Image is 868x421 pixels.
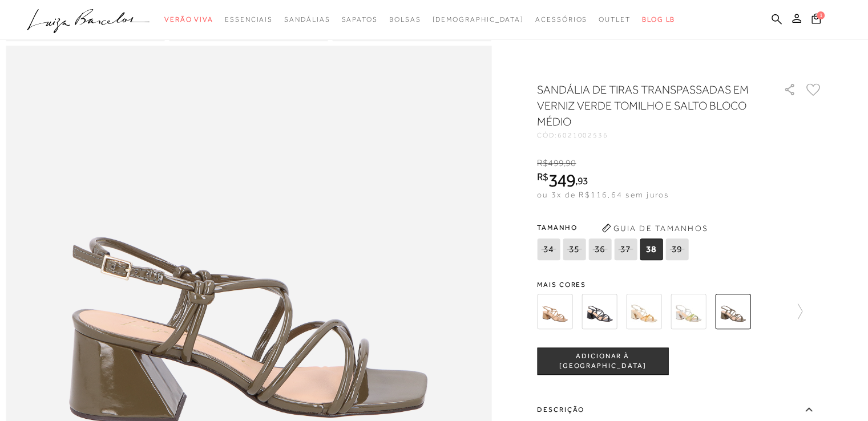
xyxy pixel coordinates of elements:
[537,294,572,329] img: SANDÁLIA DE MULTIPLAS TIRAS ACOLCHOADAS EM VERNIZ BEGE ARGILA DE SALTO BLOCO MÉDIO
[537,238,560,260] span: 34
[284,15,330,23] span: Sandálias
[535,9,587,30] a: categoryNavScreenReaderText
[563,238,586,260] span: 35
[671,294,706,329] img: SANDÁLIA DE SALTO BLOCO MÉDIO EM METALIZADO PRATA COM TIRAS COLORIDAS
[537,190,669,199] span: ou 3x de R$116,64 sem juros
[389,9,421,30] a: categoryNavScreenReaderText
[597,219,712,237] button: Guia de Tamanhos
[284,9,330,30] a: categoryNavScreenReaderText
[582,294,617,329] img: SANDÁLIA DE MULTIPLAS TIRAS ACOLCHOADAS EM VERNIZ PRETO DE SALTO BLOCO MÉDIO
[817,11,825,19] span: 1
[548,170,575,191] span: 349
[558,131,608,139] span: 6021002536
[537,219,691,236] span: Tamanho
[566,158,576,168] span: 90
[537,347,668,375] button: ADICIONAR À [GEOGRAPHIC_DATA]
[578,175,588,187] span: 93
[341,9,377,30] a: categoryNavScreenReaderText
[626,294,661,329] img: SANDÁLIA DE SALTO BLOCO MÉDIO EM METALIZADO OURO COM TIRAS COLORIDAS
[564,158,576,168] i: ,
[432,9,524,30] a: noSubCategoriesText
[535,15,587,23] span: Acessórios
[537,132,765,139] div: CÓD:
[548,158,563,168] span: 499
[665,238,688,260] span: 39
[588,238,611,260] span: 36
[599,9,631,30] a: categoryNavScreenReaderText
[808,13,824,28] button: 1
[537,158,548,168] i: R$
[225,15,273,23] span: Essenciais
[575,176,588,186] i: ,
[537,281,822,288] span: Mais cores
[164,9,213,30] a: categoryNavScreenReaderText
[225,9,273,30] a: categoryNavScreenReaderText
[538,351,668,371] span: ADICIONAR À [GEOGRAPHIC_DATA]
[614,238,637,260] span: 37
[715,294,750,329] img: SANDÁLIA DE TIRAS TRANSPASSADAS EM VERNIZ VERDE TOMILHO E SALTO BLOCO MÉDIO
[389,15,421,23] span: Bolsas
[599,15,631,23] span: Outlet
[164,15,213,23] span: Verão Viva
[537,82,751,129] h1: SANDÁLIA DE TIRAS TRANSPASSADAS EM VERNIZ VERDE TOMILHO E SALTO BLOCO MÉDIO
[537,172,548,182] i: R$
[640,238,663,260] span: 38
[432,15,524,23] span: [DEMOGRAPHIC_DATA]
[642,15,675,23] span: BLOG LB
[642,9,675,30] a: BLOG LB
[341,15,377,23] span: Sapatos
